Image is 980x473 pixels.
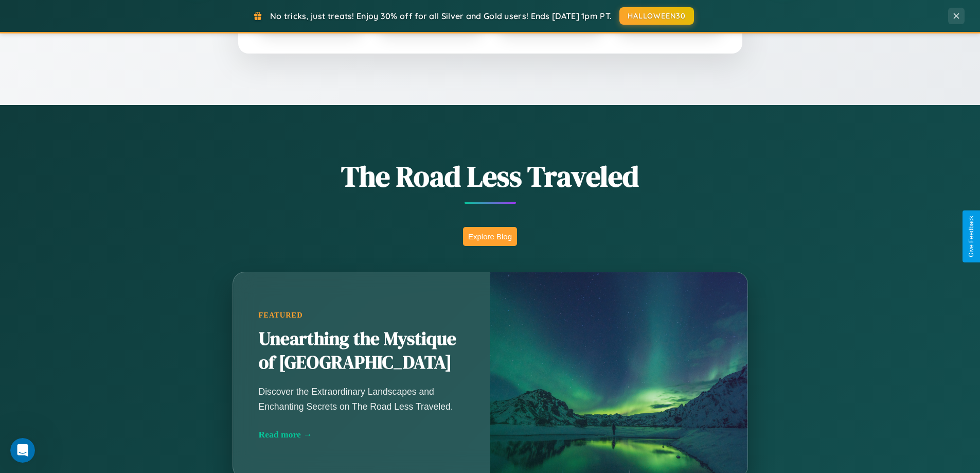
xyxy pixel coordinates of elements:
div: Featured [259,311,465,320]
h1: The Road Less Traveled [182,156,799,196]
div: Give Feedback [968,216,975,257]
p: Discover the Extraordinary Landscapes and Enchanting Secrets on The Road Less Traveled. [259,384,465,413]
span: No tricks, just treats! Enjoy 30% off for all Silver and Gold users! Ends [DATE] 1pm PT. [270,11,612,21]
button: HALLOWEEN30 [619,7,694,25]
iframe: Intercom live chat [10,438,35,463]
h2: Unearthing the Mystique of [GEOGRAPHIC_DATA] [259,327,465,375]
div: Read more → [259,429,465,440]
button: Explore Blog [463,227,517,246]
